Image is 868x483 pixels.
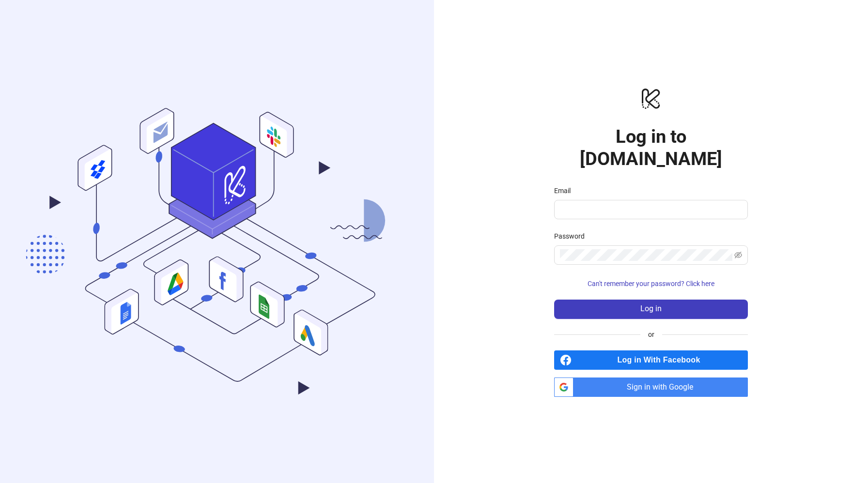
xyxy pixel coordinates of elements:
span: Can't remember your password? Click here [588,280,714,287]
button: Log in [554,300,748,319]
button: Can't remember your password? Click here [554,276,748,292]
span: eye-invisible [734,251,742,259]
a: Sign in with Google [554,377,748,397]
span: Sign in with Google [577,377,748,397]
span: Log in With Facebook [575,350,748,370]
a: Log in With Facebook [554,350,748,370]
label: Email [554,185,577,196]
a: Can't remember your password? Click here [554,280,748,287]
label: Password [554,231,591,241]
input: Password [560,249,732,261]
span: or [640,329,662,340]
input: Email [560,204,740,215]
span: Log in [640,304,662,313]
h1: Log in to [DOMAIN_NAME] [554,125,748,170]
